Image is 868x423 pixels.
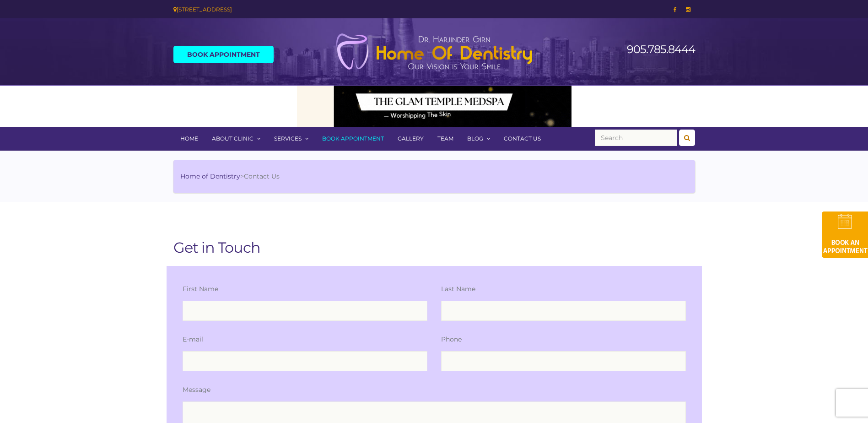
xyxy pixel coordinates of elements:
[822,211,868,258] img: book-an-appointment-hod-gld.png
[180,172,280,181] li: >
[460,127,497,151] a: Blog
[391,127,431,151] a: Gallery
[173,46,274,63] a: Book Appointment
[297,86,571,127] img: Medspa-Banner-Virtual-Consultation-2-1.gif
[244,172,280,180] span: Contact Us
[183,284,218,294] label: First Name
[183,385,210,395] label: Message
[595,130,677,146] input: Search
[627,43,695,56] a: 905.785.8444
[497,127,548,151] a: Contact Us
[183,335,203,344] label: E-mail
[441,284,475,294] label: Last Name
[180,172,240,180] a: Home of Dentistry
[267,127,315,151] a: Services
[173,239,695,257] h1: Get in Touch
[173,5,427,14] div: [STREET_ADDRESS]
[431,127,460,151] a: Team
[205,127,267,151] a: About Clinic
[173,127,205,151] a: Home
[315,127,391,151] a: Book Appointment
[441,335,462,344] label: Phone
[331,33,537,70] img: Home of Dentistry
